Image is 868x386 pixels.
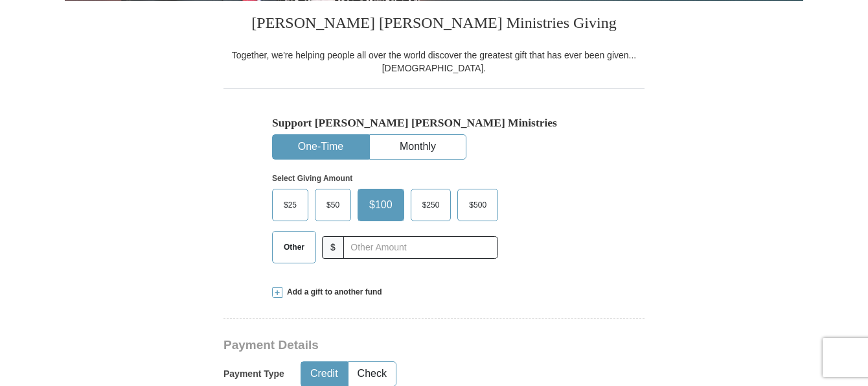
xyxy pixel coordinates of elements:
[272,174,352,183] strong: Select Giving Amount
[223,338,554,353] h3: Payment Details
[322,236,344,259] span: $
[223,49,645,75] div: Together, we're helping people all over the world discover the greatest gift that has ever been g...
[277,237,311,257] span: Other
[223,1,645,49] h3: [PERSON_NAME] [PERSON_NAME] Ministries Giving
[370,135,466,159] button: Monthly
[416,195,446,215] span: $250
[320,195,346,215] span: $50
[463,195,493,215] span: $500
[223,368,284,380] h5: Payment Type
[277,195,303,215] span: $25
[282,287,382,298] span: Add a gift to another fund
[301,362,347,386] button: Credit
[272,116,596,130] h5: Support [PERSON_NAME] [PERSON_NAME] Ministries
[343,236,498,259] input: Other Amount
[348,362,396,386] button: Check
[273,135,369,159] button: One-Time
[363,195,399,215] span: $100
